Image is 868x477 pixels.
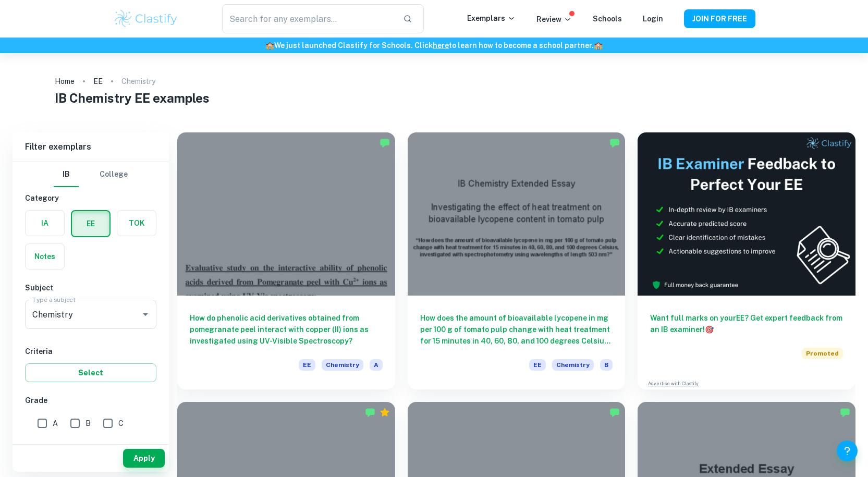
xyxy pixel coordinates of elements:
[26,211,64,236] button: IA
[552,359,594,371] span: Chemistry
[25,363,156,382] button: Select
[121,76,155,87] p: Chemistry
[25,395,156,406] h6: Grade
[529,359,546,371] span: EE
[2,40,866,51] h6: We just launched Clastify for Schools. Click to learn how to become a school partner.
[536,14,572,25] p: Review
[408,132,626,389] a: How does the amount of bioavailable lycopene in mg per 100 g of tomato pulp change with heat trea...
[100,162,128,187] button: College
[113,8,179,29] img: Clastify logo
[93,74,103,89] a: EE
[190,312,383,347] h6: How do phenolic acid derivatives obtained from pomegranate peel interact with copper (II) ions as...
[650,312,843,335] h6: Want full marks on your EE ? Get expert feedback from an IB examiner!
[55,74,75,89] a: Home
[54,162,79,187] button: IB
[837,441,858,461] button: Help and Feedback
[222,4,394,33] input: Search for any exemplars...
[600,359,613,371] span: B
[26,244,64,269] button: Notes
[365,407,375,418] img: Marked
[72,211,109,236] button: EE
[265,41,274,50] span: 🏫
[380,138,390,148] img: Marked
[370,359,383,371] span: A
[138,307,153,322] button: Open
[85,418,91,429] span: B
[177,132,395,389] a: How do phenolic acid derivatives obtained from pomegranate peel interact with copper (II) ions as...
[54,162,128,187] div: Filter type choice
[643,15,663,23] a: Login
[594,41,603,50] span: 🏫
[802,348,843,359] span: Promoted
[322,359,363,371] span: Chemistry
[123,449,165,468] button: Apply
[684,9,755,28] button: JOIN FOR FREE
[433,41,449,50] a: here
[380,407,390,418] div: Premium
[25,346,156,357] h6: Criteria
[705,325,714,334] span: 🎯
[420,312,613,347] h6: How does the amount of bioavailable lycopene in mg per 100 g of tomato pulp change with heat trea...
[25,282,156,293] h6: Subject
[55,89,813,107] h1: IB Chemistry EE examples
[467,13,516,24] p: Exemplars
[53,418,58,429] span: A
[118,418,124,429] span: C
[117,211,156,236] button: TOK
[299,359,315,371] span: EE
[25,192,156,204] h6: Category
[648,380,699,387] a: Advertise with Clastify
[609,138,620,148] img: Marked
[593,15,622,23] a: Schools
[13,132,169,162] h6: Filter exemplars
[32,295,76,304] label: Type a subject
[638,132,855,296] img: Thumbnail
[840,407,850,418] img: Marked
[609,407,620,418] img: Marked
[638,132,855,389] a: Want full marks on yourEE? Get expert feedback from an IB examiner!PromotedAdvertise with Clastify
